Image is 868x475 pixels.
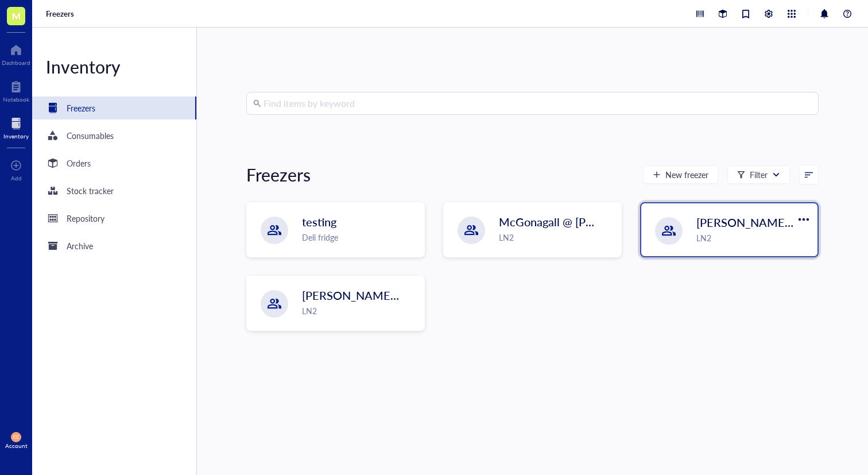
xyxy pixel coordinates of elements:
span: [PERSON_NAME]-B [302,287,405,303]
div: Freezers [246,163,311,186]
div: Repository [67,212,104,225]
div: LN2 [302,304,417,317]
a: Notebook [3,78,29,103]
a: Freezers [46,9,76,19]
div: Inventory [3,133,29,140]
a: Orders [32,152,196,175]
div: Archive [67,240,93,252]
a: Archive [32,234,196,257]
span: testing [302,214,336,230]
div: Filter [750,168,768,181]
span: New freezer [665,170,708,179]
span: CC [13,434,20,439]
a: Stock tracker [32,179,196,202]
span: McGonagall @ [PERSON_NAME] [499,214,667,230]
a: Consumables [32,124,196,147]
div: Dashboard [2,59,30,66]
div: LN2 [696,231,811,244]
span: M [12,9,21,23]
div: Add [11,175,22,181]
div: Stock tracker [67,184,114,197]
div: Deli fridge [302,231,417,244]
div: Orders [67,157,91,169]
a: Dashboard [2,41,30,66]
span: [PERSON_NAME]-A [696,214,800,230]
a: Repository [32,207,196,230]
div: Notebook [3,96,29,103]
a: Freezers [32,96,196,119]
div: Consumables [67,129,114,142]
div: Inventory [32,55,196,78]
a: Inventory [3,114,29,140]
div: LN2 [499,231,614,244]
div: Account [5,442,28,449]
button: New freezer [643,165,718,184]
div: Freezers [67,102,95,114]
